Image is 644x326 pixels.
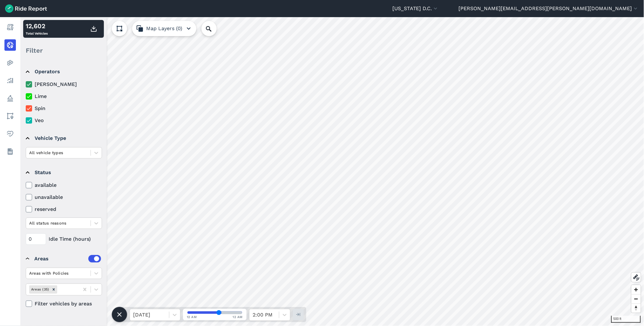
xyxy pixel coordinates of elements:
[26,129,101,147] summary: Vehicle Type
[26,81,102,88] label: [PERSON_NAME]
[26,300,102,308] label: Filter vehicles by areas
[34,255,101,263] div: Areas
[4,39,16,51] a: Realtime
[50,285,57,293] div: Remove Areas (35)
[233,315,243,319] span: 12 AM
[26,181,102,189] label: available
[26,63,101,81] summary: Operators
[4,93,16,104] a: Policy
[23,41,104,60] div: Filter
[632,285,641,294] button: Zoom in
[5,4,47,13] img: Ride Report
[132,21,196,36] button: Map Layers (0)
[4,22,16,33] a: Report
[611,316,641,323] div: 500 ft
[26,250,101,268] summary: Areas
[4,57,16,68] a: Heatmaps
[4,128,16,140] a: Health
[632,303,641,313] button: Reset bearing to north
[4,146,16,157] a: Datasets
[29,285,50,293] div: Areas (35)
[26,105,102,112] label: Spin
[26,233,102,245] div: Idle Time (hours)
[26,117,102,124] label: Veo
[26,21,48,31] div: 12,602
[26,93,102,100] label: Lime
[26,205,102,213] label: reserved
[4,110,16,122] a: Areas
[459,5,639,12] button: [PERSON_NAME][EMAIL_ADDRESS][PERSON_NAME][DOMAIN_NAME]
[4,75,16,86] a: Analyze
[26,21,48,36] div: Total Vehicles
[392,5,439,12] button: [US_STATE] D.C.
[187,315,197,319] span: 12 AM
[26,193,102,201] label: unavailable
[632,294,641,303] button: Zoom out
[26,164,101,181] summary: Status
[201,21,227,36] input: Search Location or Vehicles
